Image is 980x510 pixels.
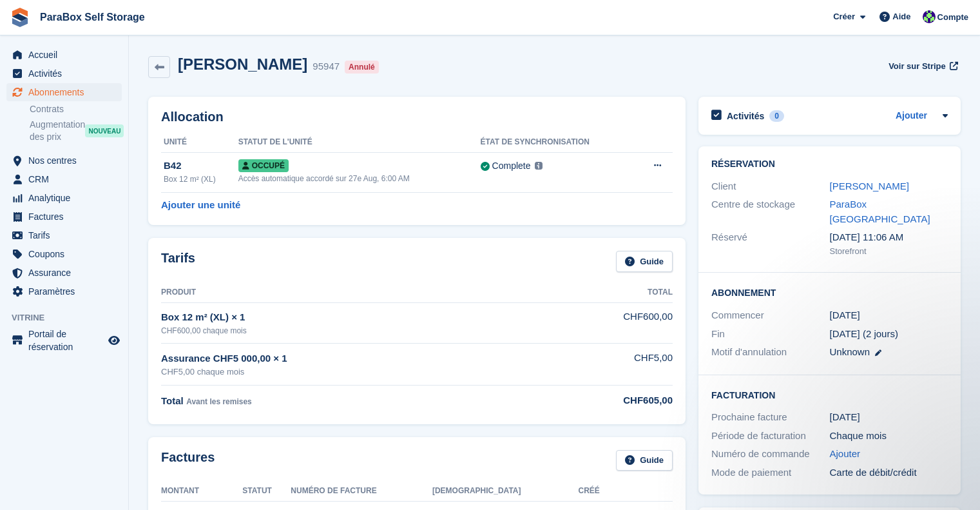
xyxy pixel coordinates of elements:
[937,11,968,24] span: Compte
[161,282,528,303] th: Produit
[28,208,106,226] span: Factures
[28,328,106,353] span: Portail de réservation
[238,132,481,153] th: Statut de l'unité
[830,230,948,245] div: [DATE] 11:06 AM
[30,119,85,143] span: Augmentation des prix
[711,159,948,170] h2: Réservation
[161,366,528,378] div: CHF5,00 chaque mois
[6,264,122,282] a: menu
[432,481,579,502] th: [DEMOGRAPHIC_DATA]
[711,447,830,462] div: Numéro de commande
[242,481,291,502] th: Statut
[291,481,432,502] th: Numéro de facture
[711,466,830,480] div: Mode de paiement
[6,328,122,353] a: menu
[161,351,528,366] div: Assurance CHF5 000,00 × 1
[6,46,122,64] a: menu
[161,325,528,337] div: CHF600,00 chaque mois
[28,152,106,170] span: Nos centres
[923,10,936,23] img: Tess Bédat
[883,55,961,77] a: Voir sur Stripe
[711,197,830,226] div: Centre de stockage
[6,83,122,101] a: menu
[238,159,289,172] span: Occupé
[6,282,122,300] a: menu
[889,60,946,73] span: Voir sur Stripe
[481,132,635,153] th: État de synchronisation
[711,410,830,425] div: Prochaine facture
[616,450,673,471] a: Guide
[161,450,215,471] h2: Factures
[830,199,930,224] a: ParaBox [GEOGRAPHIC_DATA]
[616,251,673,272] a: Guide
[528,344,673,386] td: CHF5,00
[28,245,106,263] span: Coupons
[28,83,106,101] span: Abonnements
[161,251,195,272] h2: Tarifs
[578,481,672,502] th: Créé
[711,308,830,323] div: Commencer
[896,109,927,124] a: Ajouter
[830,346,870,357] span: Unknown
[6,152,122,170] a: menu
[492,159,531,173] div: Complete
[535,162,543,170] img: icon-info-grey-7440780725fd019a000dd9b08b2336e03edf1995a4989e88bcd33f0948082b44.svg
[711,345,830,360] div: Motif d'annulation
[161,198,240,213] a: Ajouter une unité
[711,388,948,401] h2: Facturation
[238,173,481,184] div: Accès automatique accordé sur 27e Aug, 6:00 AM
[28,46,106,64] span: Accueil
[711,230,830,257] div: Réservé
[28,264,106,282] span: Assurance
[528,393,673,408] div: CHF605,00
[30,103,122,115] a: Contrats
[528,282,673,303] th: Total
[161,110,673,124] h2: Allocation
[711,429,830,444] div: Période de facturation
[830,245,948,258] div: Storefront
[830,466,948,480] div: Carte de débit/crédit
[10,8,30,27] img: stora-icon-8386f47178a22dfd0bd8f6a31ec36ba5ce8667c1dd55bd0f319d3a0aa187defe.svg
[6,226,122,244] a: menu
[186,397,252,406] span: Avant les remises
[711,327,830,342] div: Fin
[30,118,122,144] a: Augmentation des prix NOUVEAU
[830,410,948,425] div: [DATE]
[28,226,106,244] span: Tarifs
[164,173,238,185] div: Box 12 m² (XL)
[35,6,150,28] a: ParaBox Self Storage
[6,245,122,263] a: menu
[106,333,122,348] a: Boutique d'aperçu
[345,61,379,74] div: Annulé
[830,181,909,191] a: [PERSON_NAME]
[161,395,184,406] span: Total
[830,328,898,339] span: [DATE] (2 jours)
[830,447,861,462] a: Ajouter
[161,310,528,325] div: Box 12 m² (XL) × 1
[6,64,122,83] a: menu
[830,429,948,444] div: Chaque mois
[12,311,128,324] span: Vitrine
[833,10,855,23] span: Créer
[28,189,106,207] span: Analytique
[892,10,910,23] span: Aide
[178,55,307,73] h2: [PERSON_NAME]
[6,189,122,207] a: menu
[28,64,106,83] span: Activités
[161,481,242,502] th: Montant
[161,132,238,153] th: Unité
[6,170,122,188] a: menu
[727,110,764,122] h2: Activités
[164,159,238,173] div: B42
[711,179,830,194] div: Client
[85,124,124,137] div: NOUVEAU
[528,302,673,343] td: CHF600,00
[830,308,860,323] time: 2025-08-26 22:00:00 UTC
[6,208,122,226] a: menu
[711,286,948,299] h2: Abonnement
[28,170,106,188] span: CRM
[312,59,340,74] div: 95947
[769,110,784,122] div: 0
[28,282,106,300] span: Paramètres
